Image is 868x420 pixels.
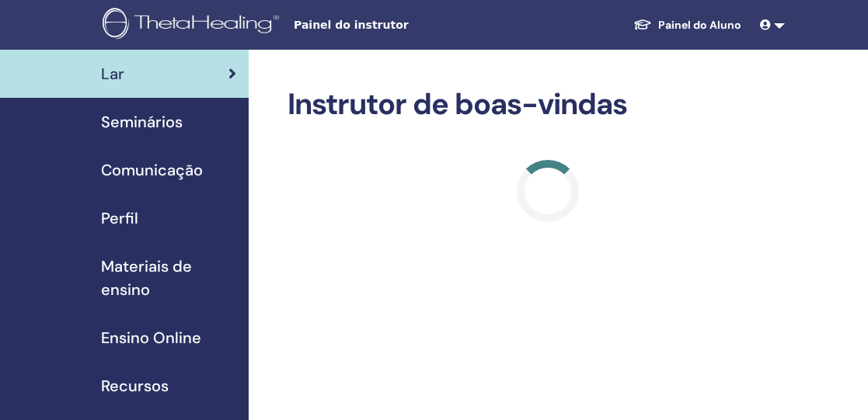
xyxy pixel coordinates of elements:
span: Painel do instrutor [294,17,527,33]
span: Materiais de ensino [101,255,236,301]
a: Painel do Aluno [621,11,754,40]
span: Perfil [101,207,138,230]
span: Lar [101,62,124,85]
img: graduation-cap-white.svg [633,18,652,31]
img: logo.png [103,8,284,43]
span: Seminários [101,110,183,134]
span: Comunicação [101,158,203,182]
h2: Instrutor de boas-vindas [288,87,808,123]
span: Recursos [101,374,169,397]
span: Ensino Online [101,326,201,349]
